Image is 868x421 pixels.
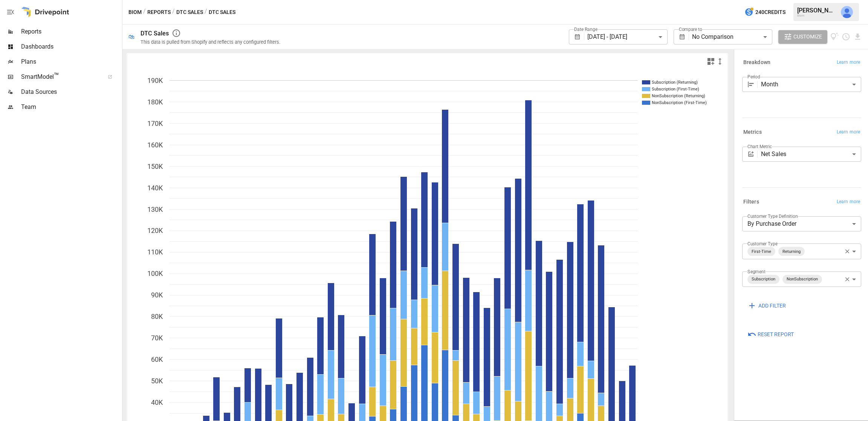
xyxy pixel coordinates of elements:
text: Subscription (Returning) [652,80,698,85]
div: 🛍 [128,33,134,40]
div: This data is pulled from Shopify and reflects any configured filters. [141,39,280,45]
span: Plans [21,57,121,66]
span: Team [21,103,121,112]
text: 50K [151,377,163,385]
button: Will Gahagan [836,2,857,23]
label: Date Range [574,26,598,32]
div: [DATE] - [DATE] [587,29,667,44]
text: 190K [147,77,163,84]
span: Dashboards [21,42,121,51]
button: Reports [147,8,171,17]
button: Biom [128,8,142,17]
h6: Metrics [743,128,762,136]
text: 110K [147,248,163,256]
text: 170K [147,119,163,127]
span: First-Time [749,247,774,256]
text: 60K [151,355,163,363]
label: Segment [747,268,765,275]
text: 160K [147,141,163,149]
span: Reset Report [758,330,794,339]
span: Returning [779,247,804,256]
label: Customer Type Definition [747,213,798,219]
label: Customer Type [747,240,778,247]
div: Net Sales [761,147,861,162]
div: Biom [797,14,836,17]
text: 140K [147,184,163,192]
span: ™ [54,71,59,81]
label: Compare to [679,26,702,32]
div: / [205,8,207,17]
div: / [143,8,146,17]
div: No Comparison [692,29,772,44]
text: 150K [147,162,163,170]
span: Subscription [749,275,778,283]
span: 240 Credits [755,8,785,17]
text: NonSubscription (First-Time) [652,100,707,105]
button: DTC Sales [176,8,203,17]
span: Learn more [837,129,860,136]
text: Subscription (First-Time) [652,87,699,92]
div: [PERSON_NAME] [797,7,836,14]
div: DTC Sales [141,30,169,37]
span: Learn more [837,198,860,206]
label: Chart Metric [747,143,772,150]
button: 240Credits [741,5,789,19]
span: SmartModel [21,72,99,81]
span: Learn more [837,59,860,66]
button: Download report [853,32,862,41]
h6: Filters [743,198,759,206]
span: NonSubscription [784,275,821,283]
text: 80K [151,312,163,320]
text: 90K [151,291,163,299]
text: 100K [147,269,163,277]
div: / [172,8,175,17]
text: 130K [147,205,163,213]
button: View documentation [830,30,839,44]
text: 70K [151,334,163,342]
img: Will Gahagan [841,6,853,18]
label: Period [747,73,760,80]
span: Data Sources [21,87,121,96]
button: Schedule report [842,32,850,41]
div: By Purchase Order [742,216,861,231]
h6: Breakdown [743,58,770,67]
text: 40K [151,398,163,406]
button: Reset Report [742,328,799,341]
div: Month [761,77,861,92]
text: NonSubscription (Returning) [652,93,705,98]
span: ADD FILTER [758,301,786,311]
text: 180K [147,98,163,106]
button: ADD FILTER [742,299,791,312]
button: Customize [778,30,827,44]
span: Customize [793,32,822,41]
text: 120K [147,227,163,234]
span: Reports [21,27,121,36]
